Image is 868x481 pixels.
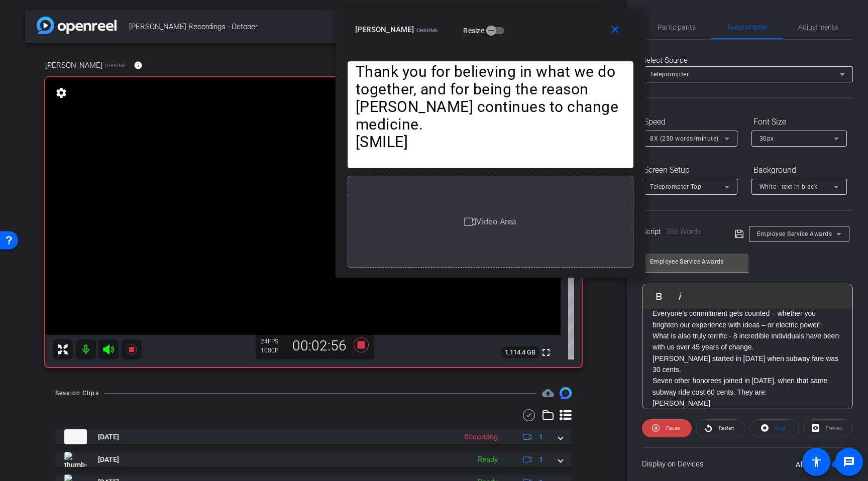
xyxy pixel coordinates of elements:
div: 00:02:56 [286,337,353,354]
mat-icon: info [134,61,143,70]
span: Participants [658,24,696,31]
p: Seven other honorees joined in [DATE], when that same subway ride cost 60 cents. They are: [653,375,842,398]
img: thumb-nail [64,452,87,467]
img: app-logo [37,17,117,34]
img: Session clips [560,387,572,399]
div: Session Clips [55,388,99,398]
span: Chrome [416,28,439,33]
mat-icon: message [843,456,855,468]
span: FPS [268,338,278,345]
mat-icon: fullscreen [540,346,552,358]
span: Teleprompter Top [650,183,701,190]
p: What is also truly terrific - 8 incredible individuals have been with us over 45 years of change. [653,330,842,353]
img: thumb-nail [64,429,87,444]
span: 30px [759,135,774,142]
input: Title [650,256,740,268]
span: White - text in black [759,183,818,190]
span: Restart [719,425,734,431]
div: Select Source [642,55,853,66]
mat-icon: close [609,24,621,36]
div: Font Size [751,113,847,131]
span: 1,114.4 GB [501,346,539,358]
span: [DATE] [98,454,119,465]
span: Teleprompter [726,24,768,31]
span: Adjustments [798,24,838,31]
span: Destinations for your clips [542,387,554,399]
span: Stop [775,425,786,431]
span: Chrome [105,62,126,69]
span: [PERSON_NAME] [355,25,414,34]
mat-icon: cloud_upload [542,387,554,399]
div: Recording [459,431,503,443]
div: Script [642,226,721,237]
label: Resize [463,26,486,36]
p: [PERSON_NAME] started in [DATE] when subway fare was 30 cents. [653,353,842,376]
div: 24 [261,337,286,345]
span: [PERSON_NAME] Recordings - October [129,17,347,37]
span: [PERSON_NAME] [45,60,102,71]
div: Ready [473,454,503,465]
span: 1 [539,432,543,442]
span: 1 [539,454,543,465]
div: Speed [642,113,737,131]
label: All Devices [796,459,832,469]
p: Thank you for believing in what we do together, and for being the reason [PERSON_NAME] continues ... [356,63,625,133]
span: 366 Words [666,227,701,236]
mat-icon: accessibility [810,456,822,468]
span: Employee Service Awards [757,230,832,237]
p: [PERSON_NAME] [653,398,842,409]
p: [SMILE] [356,133,625,151]
span: Teleprompter [650,71,689,78]
div: 1080P [261,346,286,354]
span: Video Area [476,216,517,226]
p: Everyone’s commitment gets counted – whether you brighten our experience with ideas – or electric... [653,308,842,330]
span: 8X (250 words/minute) [650,135,719,142]
div: Display on Devices [642,447,853,480]
span: [DATE] [98,432,119,442]
span: Pause [666,425,680,431]
div: Screen Setup [642,162,737,179]
mat-icon: settings [54,87,68,99]
div: Background [751,162,847,179]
